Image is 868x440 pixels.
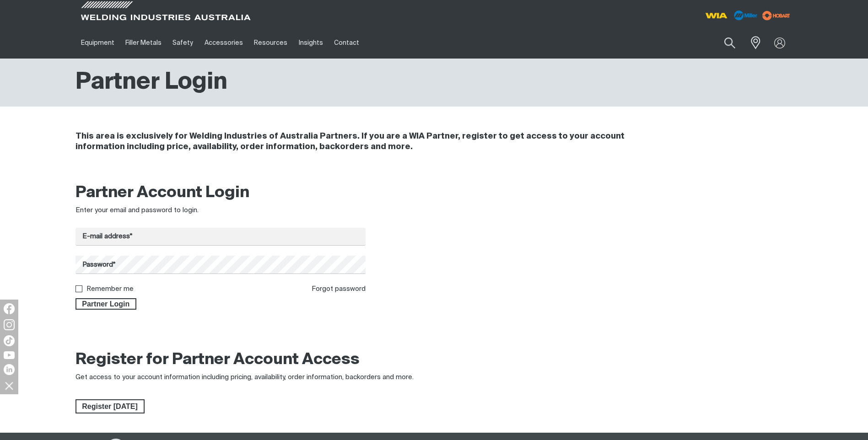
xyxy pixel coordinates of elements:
[75,68,227,97] h1: Partner Login
[199,27,248,59] a: Accessories
[4,364,15,375] img: LinkedIn
[75,27,614,59] nav: Main
[75,374,414,381] span: Get access to your account information including pricing, availability, order information, backor...
[75,27,120,59] a: Equipment
[4,351,15,359] img: YouTube
[312,285,366,292] a: Forgot password
[75,399,145,414] a: Register Today
[75,350,360,370] h2: Register for Partner Account Access
[76,298,136,310] span: Partner Login
[714,32,745,54] button: Search products
[1,378,17,393] img: hide socials
[76,399,144,414] span: Register [DATE]
[248,27,293,59] a: Resources
[4,335,15,346] img: TikTok
[4,319,15,330] img: Instagram
[4,303,15,314] img: Facebook
[120,27,167,59] a: Filler Metals
[75,131,671,152] h4: This area is exclusively for Welding Industries of Australia Partners. If you are a WIA Partner, ...
[86,285,134,292] label: Remember me
[75,183,366,203] h2: Partner Account Login
[75,205,366,216] div: Enter your email and password to login.
[329,27,365,59] a: Contact
[293,27,328,59] a: Insights
[760,9,793,22] img: miller
[702,32,745,54] input: Product name or item number...
[75,298,137,310] button: Partner Login
[167,27,199,59] a: Safety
